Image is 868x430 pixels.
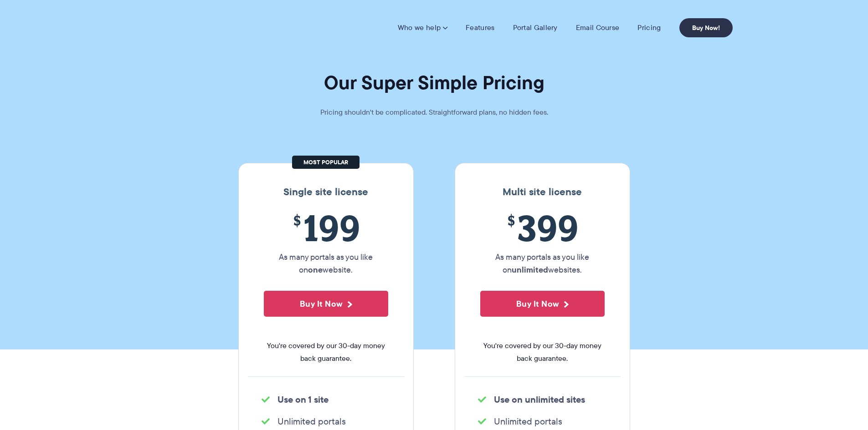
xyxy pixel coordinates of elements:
[513,23,558,32] a: Portal Gallery
[398,23,447,32] a: Who we help
[277,393,329,406] strong: Use on 1 site
[298,106,571,119] p: Pricing shouldn't be complicated. Straightforward plans, no hidden fees.
[576,23,620,32] a: Email Course
[248,186,404,198] h3: Single site license
[637,23,661,32] a: Pricing
[512,263,548,276] strong: unlimited
[262,415,390,428] li: Unlimited portals
[466,23,494,32] a: Features
[264,291,388,317] button: Buy It Now
[480,291,605,317] button: Buy It Now
[478,415,607,428] li: Unlimited portals
[308,263,323,276] strong: one
[264,251,388,276] p: As many portals as you like on website.
[480,339,605,365] span: You're covered by our 30-day money back guarantee.
[480,251,605,276] p: As many portals as you like on websites.
[494,393,585,406] strong: Use on unlimited sites
[679,18,733,37] a: Buy Now!
[480,207,605,248] span: 399
[264,339,388,365] span: You're covered by our 30-day money back guarantee.
[264,207,388,248] span: 199
[464,186,621,198] h3: Multi site license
